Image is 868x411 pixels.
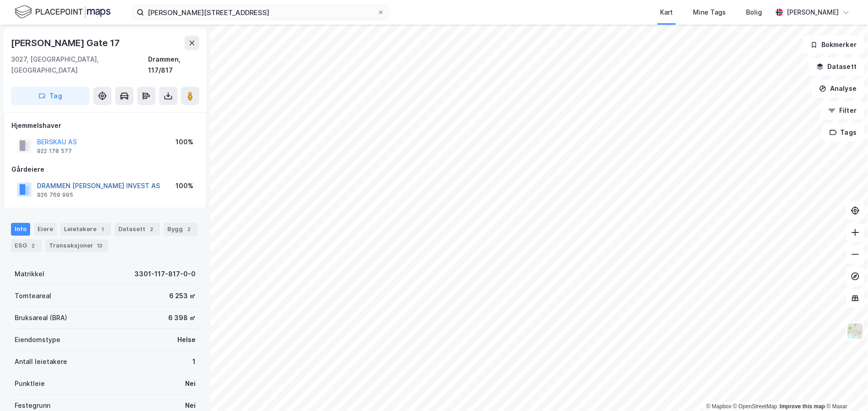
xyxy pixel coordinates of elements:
[820,101,864,120] button: Filter
[11,87,90,105] button: Tag
[192,356,196,367] div: 1
[733,403,777,410] a: OpenStreetMap
[37,191,73,199] div: 926 769 995
[176,180,193,191] div: 100%
[822,367,868,411] iframe: Chat Widget
[15,356,67,367] div: Antall leietakere
[780,403,825,410] a: Improve this map
[177,334,196,345] div: Helse
[185,378,196,389] div: Nei
[134,269,196,279] div: 3301-117-817-0-0
[11,54,148,76] div: 3027, [GEOGRAPHIC_DATA], [GEOGRAPHIC_DATA]
[15,269,44,279] div: Matrikkel
[147,225,156,234] div: 2
[169,290,196,301] div: 6 253 ㎡
[660,7,673,18] div: Kart
[98,225,107,234] div: 1
[185,400,196,411] div: Nei
[822,367,868,411] div: Kontrollprogram for chat
[34,223,57,236] div: Eiere
[803,36,864,54] button: Bokmerker
[746,7,762,18] div: Bolig
[847,322,864,340] img: Z
[693,7,726,18] div: Mine Tags
[809,58,864,76] button: Datasett
[787,7,839,18] div: [PERSON_NAME]
[11,120,199,131] div: Hjemmelshaver
[11,223,30,236] div: Info
[15,334,60,345] div: Eiendomstype
[15,400,50,411] div: Festegrunn
[164,223,197,236] div: Bygg
[115,223,160,236] div: Datasett
[706,403,731,410] a: Mapbox
[811,79,864,98] button: Analyse
[95,241,104,250] div: 13
[822,123,864,142] button: Tags
[15,378,45,389] div: Punktleie
[176,137,193,148] div: 100%
[11,239,42,252] div: ESG
[15,4,111,20] img: logo.f888ab2527a4732fd821a326f86c7f29.svg
[148,54,199,76] div: Drammen, 117/817
[45,239,108,252] div: Transaksjoner
[144,5,377,19] input: Søk på adresse, matrikkel, gårdeiere, leietakere eller personer
[15,290,51,301] div: Tomteareal
[37,148,72,155] div: 922 178 577
[11,164,199,175] div: Gårdeiere
[168,312,196,323] div: 6 398 ㎡
[60,223,111,236] div: Leietakere
[185,225,194,234] div: 2
[29,241,38,250] div: 2
[11,36,122,50] div: [PERSON_NAME] Gate 17
[15,312,67,323] div: Bruksareal (BRA)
